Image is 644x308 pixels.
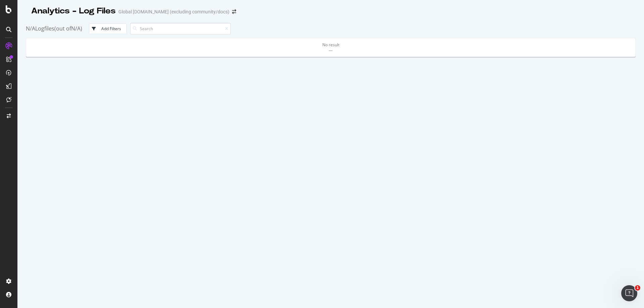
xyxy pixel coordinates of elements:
span: 1 [635,285,640,291]
div: Analytics - Log Files [31,5,116,17]
div: arrow-right-arrow-left [232,9,236,14]
span: (out of [54,25,71,32]
span: N/A [26,25,35,32]
div: — [26,48,635,53]
div: Global [DOMAIN_NAME] (excluding community/docs) [118,8,229,15]
div: No result [26,42,635,48]
span: N/A ) [71,25,82,32]
iframe: Intercom live chat [621,285,637,301]
span: Logfiles [35,25,54,32]
div: Add Filters [101,26,121,32]
input: Search [130,23,231,35]
button: Add Filters [89,23,127,34]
